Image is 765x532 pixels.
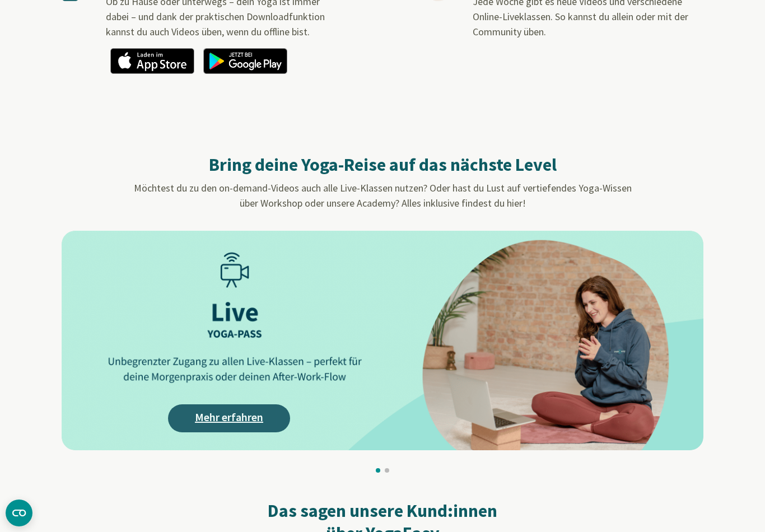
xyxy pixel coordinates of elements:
[110,48,194,74] img: app_appstore_de.png
[6,500,32,526] button: CMP-Widget öffnen
[62,231,703,450] img: AAffA0nNPuCLAAAAAElFTkSuQmCC
[168,404,290,432] a: Mehr erfahren
[73,180,692,211] p: Möchtest du zu den on-demand-Videos auch alle Live-Klassen nutzen? Oder hast du Lust auf vertiefe...
[203,48,287,74] img: app_googleplay_de.png
[73,153,692,176] h2: Bring deine Yoga-Reise auf das nächste Level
